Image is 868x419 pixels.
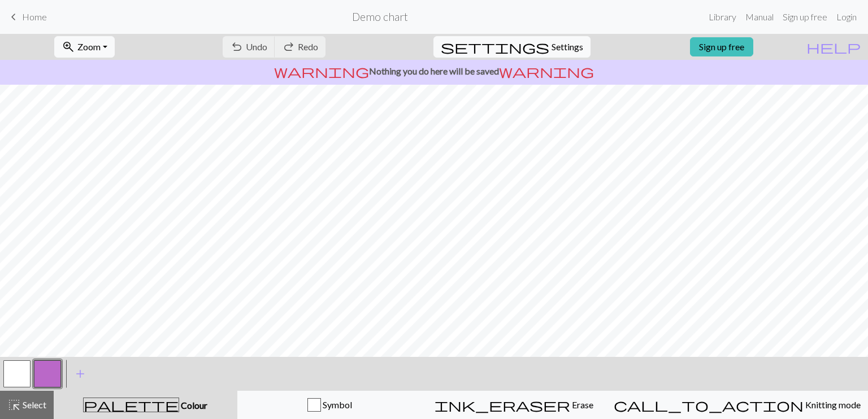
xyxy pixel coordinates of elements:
[352,10,408,23] h2: Demo chart
[21,399,46,410] span: Select
[62,39,75,55] span: zoom_in
[84,397,179,413] span: palette
[741,6,778,28] a: Manual
[77,41,101,52] span: Zoom
[321,399,352,410] span: Symbol
[499,63,594,79] span: warning
[7,397,21,413] span: highlight_alt
[690,37,753,56] a: Sign up free
[552,40,583,54] span: Settings
[614,397,804,413] span: call_to_action
[7,9,20,25] span: keyboard_arrow_left
[179,400,207,411] span: Colour
[237,391,422,419] button: Symbol
[5,64,863,78] p: Nothing you do here will be saved
[570,399,593,410] span: Erase
[704,6,741,28] a: Library
[804,399,861,410] span: Knitting mode
[778,6,832,28] a: Sign up free
[441,40,549,54] i: Settings
[433,36,591,58] button: SettingsSettings
[435,397,570,413] span: ink_eraser
[54,391,237,419] button: Colour
[422,391,606,419] button: Erase
[274,63,369,79] span: warning
[606,391,868,419] button: Knitting mode
[7,7,47,27] a: Home
[54,36,115,58] button: Zoom
[441,39,549,55] span: settings
[73,366,87,382] span: add
[806,39,861,55] span: help
[22,11,47,22] span: Home
[832,6,861,28] a: Login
